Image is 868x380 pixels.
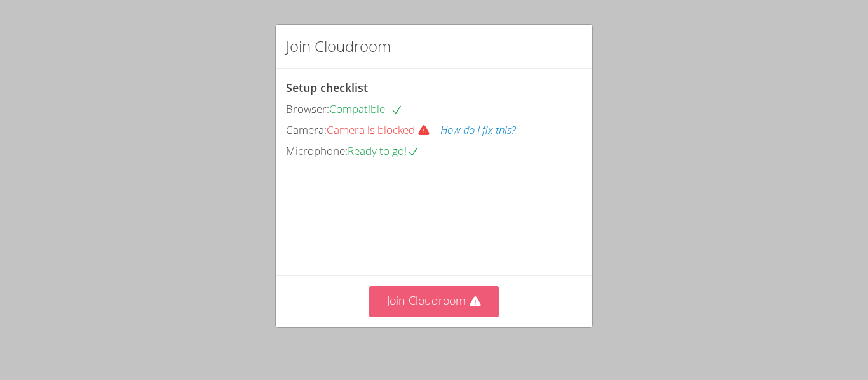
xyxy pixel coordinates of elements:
[348,143,419,158] span: Ready to go!
[440,121,516,140] button: How do I fix this?
[286,122,327,137] span: Camera:
[286,143,348,158] span: Microphone:
[286,80,368,95] span: Setup checklist
[286,102,329,116] span: Browser:
[327,122,440,137] span: Camera is blocked
[286,35,391,58] h2: Join Cloudroom
[329,102,403,116] span: Compatible
[369,286,499,317] button: Join Cloudroom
